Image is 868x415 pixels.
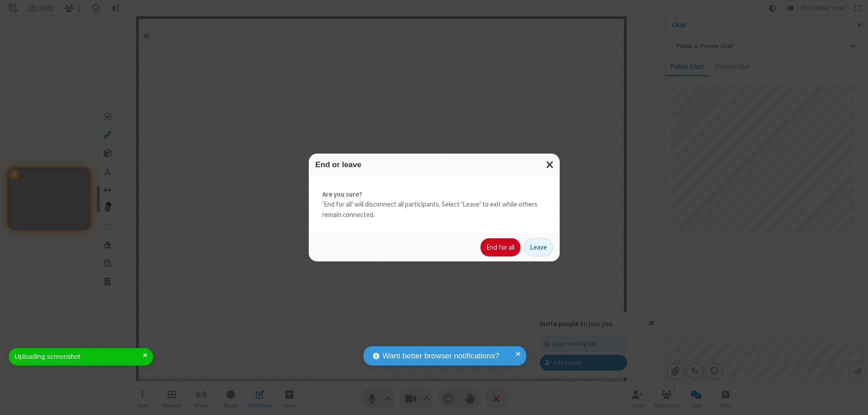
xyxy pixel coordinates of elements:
[382,350,499,362] span: Want better browser notifications?
[309,176,560,234] div: 'End for all' will disconnect all participants. Select 'Leave' to exit while others remain connec...
[316,160,553,169] h3: End or leave
[524,238,553,256] button: Leave
[541,154,560,176] button: Close modal
[481,238,520,256] button: End for all
[322,189,546,200] strong: Are you sure?
[14,352,143,362] div: Uploading screenshot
